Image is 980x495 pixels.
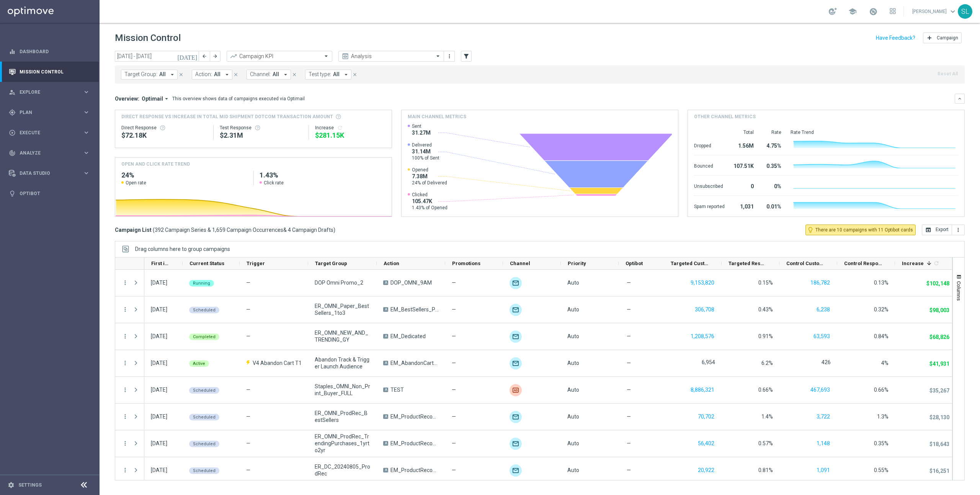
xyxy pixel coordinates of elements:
button: arrow_back [199,51,210,62]
span: & [283,227,287,233]
span: Optimail [142,95,163,102]
i: filter_alt [463,53,470,60]
p: $102,148 [926,280,949,287]
span: Current Status [189,261,224,266]
span: 1.4% [761,414,773,420]
span: 0.43% [758,306,773,313]
i: close [178,72,184,77]
img: Optimail [510,357,522,370]
span: — [627,279,631,286]
span: Auto [567,414,579,420]
span: 0.84% [874,333,889,339]
div: Plan [9,109,83,116]
i: more_vert [446,53,452,59]
i: arrow_drop_down [163,95,170,102]
span: Priority [568,261,586,266]
span: — [627,333,631,340]
button: more_vert [122,440,129,447]
i: keyboard_arrow_down [957,96,962,101]
div: $2,313,297 [220,131,302,140]
div: play_circle_outline Execute keyboard_arrow_right [8,130,90,136]
button: 306,708 [694,305,715,314]
i: keyboard_arrow_right [83,88,90,96]
span: Sent [412,123,431,129]
span: Delivered [412,142,439,148]
span: — [627,360,631,366]
div: Liveramp [510,384,522,396]
span: 1.3% [877,414,889,420]
span: Campaign [937,35,958,41]
span: All [273,71,279,78]
div: lightbulb Optibot [8,191,90,197]
span: — [452,386,456,393]
i: play_circle_outline [9,129,16,136]
h4: Other channel metrics [694,113,756,120]
span: 24% of Delivered [412,180,447,186]
span: 0.66% [874,387,889,393]
div: 0 [734,179,754,192]
span: 392 Campaign Series & 1,659 Campaign Occurrences [155,226,283,233]
button: track_changes Analyze keyboard_arrow_right [8,150,90,156]
span: Promotions [452,261,480,266]
span: Explore [20,90,83,94]
span: 0.91% [758,333,773,339]
button: Data Studio keyboard_arrow_right [8,170,90,176]
span: Optibot [626,261,643,266]
span: A [383,468,388,472]
span: — [627,306,631,313]
label: 6,954 [702,359,715,366]
i: more_vert [122,360,129,366]
div: Unsubscribed [694,179,725,192]
span: Action [384,261,399,266]
span: — [246,333,250,339]
div: This overview shows data of campaigns executed via Optimail [172,95,305,102]
ng-select: Analysis [338,51,444,62]
button: add Campaign [923,33,962,43]
span: — [627,386,631,393]
i: close [352,72,358,77]
button: Action: All arrow_drop_down [192,70,232,80]
div: Analyze [9,150,83,156]
i: keyboard_arrow_right [83,109,90,116]
span: 4% [881,360,889,366]
div: Row Groups [135,246,230,252]
span: Auto [567,333,579,339]
span: Target Group [315,261,347,266]
button: 20,922 [697,466,715,475]
div: equalizer Dashboard [8,49,90,55]
button: more_vert [122,413,129,420]
i: arrow_forward [212,54,218,59]
h4: OPEN AND CLICK RATE TREND [121,161,190,168]
span: A [383,414,388,419]
span: — [627,413,631,420]
span: EM_ProductRecommendation [390,413,439,420]
span: V4 Abandon Cart T1 [253,360,302,366]
div: Optimail [510,277,522,289]
i: open_in_browser [925,227,931,233]
button: more_vert [122,306,129,313]
h2: 1.43% [260,171,385,180]
span: All [159,71,166,78]
span: Scheduled [193,388,216,393]
button: Optimail arrow_drop_down [139,95,172,102]
span: Action: [195,71,212,78]
a: Settings [18,483,42,487]
span: EM_Dedicated [390,333,426,340]
button: Channel: All arrow_drop_down [247,70,291,80]
i: lightbulb [9,190,16,197]
h3: Overview: [115,95,139,102]
div: 107.51K [734,159,754,171]
div: Rate Trend [791,129,958,135]
i: keyboard_arrow_right [83,129,90,136]
i: more_vert [122,279,129,286]
button: Target Group: All arrow_drop_down [121,70,178,80]
a: [PERSON_NAME]keyboard_arrow_down [911,6,958,17]
i: gps_fixed [9,109,16,116]
span: All [333,71,340,78]
span: 31.14M [412,148,439,155]
button: more_vert [446,52,453,61]
button: more_vert [122,467,129,474]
